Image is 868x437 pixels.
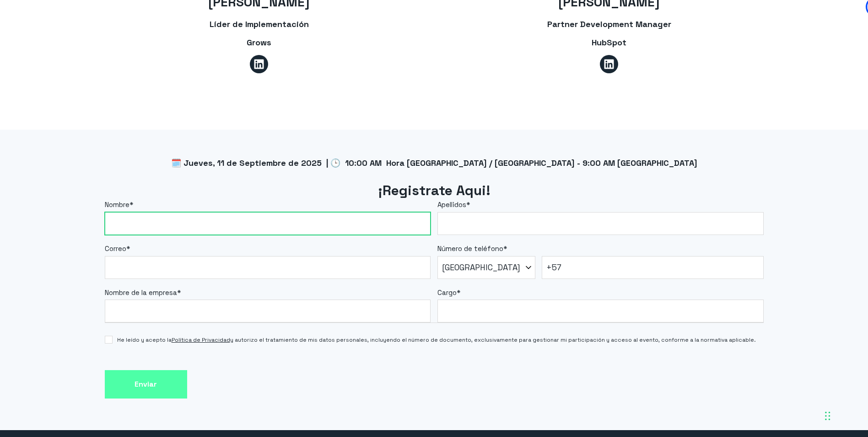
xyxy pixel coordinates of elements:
[171,158,697,168] span: 🗓️ Jueves, 11 de Septiembre de 2025 | 🕒 10:00 AM Hora [GEOGRAPHIC_DATA] / [GEOGRAPHIC_DATA] - 9:0...
[105,288,177,297] span: Nombre de la empresa
[210,19,309,29] span: Líder de Implementación
[105,181,764,200] h2: ¡Registrate Aqui!
[825,402,830,430] div: Arrastrar
[703,320,868,437] iframe: Chat Widget
[105,370,187,399] input: Enviar
[172,336,230,344] a: Política de Privacidad
[105,244,126,253] span: Correo
[105,200,129,209] span: Nombre
[703,320,868,437] div: Widget de chat
[437,288,457,297] span: Cargo
[600,55,618,73] a: Síguenos en LinkedIn
[592,37,626,48] span: HubSpot
[437,200,466,209] span: Apellidos
[547,19,671,29] span: Partner Development Manager
[247,37,271,48] span: Grows
[250,55,268,73] a: Síguenos en LinkedIn
[117,336,756,344] span: He leído y acepto la y autorizo el tratamiento de mis datos personales, incluyendo el número de d...
[437,244,503,253] span: Número de teléfono
[105,336,113,344] input: He leído y acepto laPolítica de Privacidady autorizo el tratamiento de mis datos personales, incl...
